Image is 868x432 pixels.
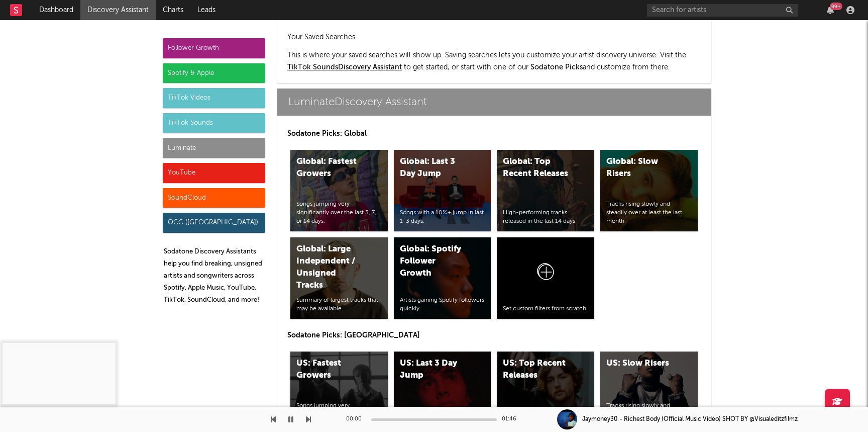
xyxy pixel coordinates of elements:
[296,200,382,225] div: Songs jumping very significantly over the last 3, 7, or 14 days.
[394,150,491,231] a: Global: Last 3 Day JumpSongs with a 10%+ jump in last 1-3 days.
[163,163,265,183] div: YouTube
[827,6,834,14] button: 99+
[163,38,265,58] div: Follower Growth
[287,64,402,71] a: TikTok SoundsDiscovery Assistant
[530,64,583,71] span: Sodatone Picks
[503,305,588,313] div: Set custom filters from scratch.
[296,296,382,313] div: Summary of largest tracks that may be available.
[296,243,365,292] div: Global: Large Independent / Unsigned Tracks
[497,150,594,231] a: Global: Top Recent ReleasesHigh-performing tracks released in the last 14 days.
[830,3,842,10] div: 99 +
[163,63,265,83] div: Spotify & Apple
[346,413,366,425] div: 00:00
[647,4,798,17] input: Search for artists
[277,89,711,116] a: LuminateDiscovery Assistant
[606,402,692,427] div: Tracks rising slowly and steadily over at least the last month.
[503,358,571,382] div: US: Top Recent Releases
[287,128,701,140] p: Sodatone Picks: Global
[606,156,675,180] div: Global: Slow Risers
[3,343,116,404] iframe: Jaymoney30 - Richest Body (Official Music Video) SHOT ND EDITED BY @VEFILMZ-YT
[503,156,571,180] div: Global: Top Recent Releases
[606,358,675,370] div: US: Slow Risers
[606,200,692,225] div: Tracks rising slowly and steadily over at least the last month.
[287,31,701,43] h2: Your Saved Searches
[582,415,798,424] div: Jaymoney30 - Richest Body (Official Music Video) SHOT BY @Visualeditzfilmz
[400,296,485,313] div: Artists gaining Spotify followers quickly.
[163,88,265,108] div: TikTok Videos
[290,150,388,231] a: Global: Fastest GrowersSongs jumping very significantly over the last 3, 7, or 14 days.
[600,150,698,231] a: Global: Slow RisersTracks rising slowly and steadily over at least the last month.
[164,246,265,306] p: Sodatone Discovery Assistants help you find breaking, unsigned artists and songwriters across Spo...
[400,243,468,280] div: Global: Spotify Follower Growth
[296,156,365,180] div: Global: Fastest Growers
[163,138,265,158] div: Luminate
[400,209,485,226] div: Songs with a 10%+ jump in last 1-3 days.
[502,413,522,425] div: 01:46
[296,402,382,427] div: Songs jumping very significantly over the last 3, 7, or 14 days.
[287,329,701,341] p: Sodatone Picks: [GEOGRAPHIC_DATA]
[296,358,365,382] div: US: Fastest Growers
[163,188,265,208] div: SoundCloud
[290,237,388,319] a: Global: Large Independent / Unsigned TracksSummary of largest tracks that may be available.
[287,49,701,73] p: This is where your saved searches will show up. Saving searches lets you customize your artist di...
[163,213,265,233] div: OCC ([GEOGRAPHIC_DATA])
[400,156,468,180] div: Global: Last 3 Day Jump
[400,358,468,382] div: US: Last 3 Day Jump
[497,237,594,319] a: Set custom filters from scratch.
[394,237,491,319] a: Global: Spotify Follower GrowthArtists gaining Spotify followers quickly.
[163,113,265,133] div: TikTok Sounds
[503,209,588,226] div: High-performing tracks released in the last 14 days.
